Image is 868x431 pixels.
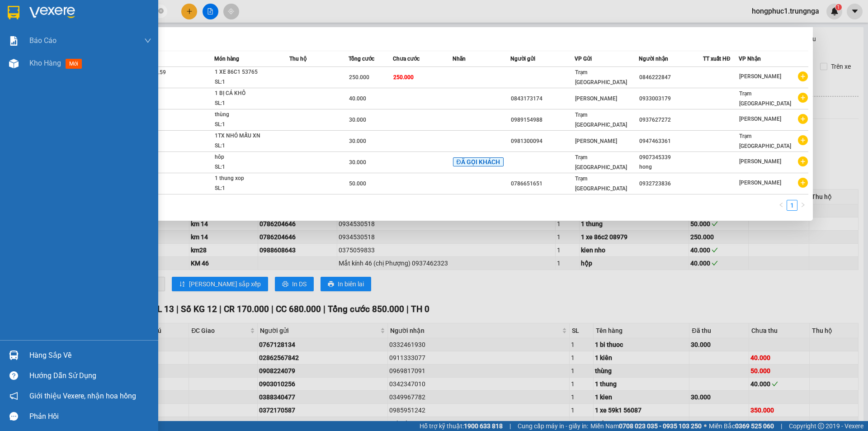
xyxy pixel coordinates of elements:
span: left [778,202,784,208]
li: Previous Page [776,200,787,211]
div: SL: 1 [215,99,283,109]
span: plus-circle [798,135,808,145]
a: 1 [787,200,797,210]
div: 0843173174 [511,94,574,104]
span: Báo cáo [29,35,57,46]
div: Hướng dẫn sử dụng [29,369,151,383]
span: Kho hàng [29,59,61,67]
li: Next Page [797,200,808,211]
span: [PERSON_NAME] [575,95,617,102]
div: 1 XE 86C1 53765 [215,67,283,77]
span: Người nhận [639,56,668,62]
div: Phản hồi [29,410,151,423]
span: 250.000 [393,74,414,81]
span: plus-circle [798,93,808,103]
span: plus-circle [798,156,808,166]
span: Trạm [GEOGRAPHIC_DATA] [575,175,627,192]
span: [PERSON_NAME] [739,116,781,122]
img: warehouse-icon [9,59,19,68]
img: warehouse-icon [9,350,19,360]
span: plus-circle [798,178,808,188]
span: [PERSON_NAME] [739,73,781,80]
div: SL: 1 [215,77,283,87]
span: Trạm [GEOGRAPHIC_DATA] [575,154,627,171]
span: Trạm [GEOGRAPHIC_DATA] [739,90,791,107]
span: Người gửi [510,56,535,62]
div: 0933003179 [639,94,703,104]
img: solution-icon [9,36,19,46]
span: notification [9,392,18,400]
div: SL: 1 [215,120,283,130]
span: plus-circle [798,114,808,124]
span: Trạm [GEOGRAPHIC_DATA] [575,112,627,128]
div: 0846222847 [639,73,703,82]
div: 0989154988 [511,115,574,125]
button: right [797,200,808,211]
span: Món hàng [214,56,239,62]
span: 50.000 [349,180,366,187]
div: Hàng sắp về [29,349,151,362]
span: 250.000 [349,74,369,81]
div: 1 BỊ CÁ KHÔ [215,89,283,99]
div: 0947463361 [639,137,703,146]
div: 0981300094 [511,137,574,146]
span: [PERSON_NAME] [575,138,617,144]
span: Giới thiệu Vexere, nhận hoa hồng [29,390,136,402]
span: close-circle [158,7,164,16]
span: 30.000 [349,117,366,123]
span: [PERSON_NAME] [739,158,781,165]
span: [PERSON_NAME] [739,180,781,186]
div: 1TX NHỎ MẪU XN [215,131,283,141]
span: 30.000 [349,138,366,144]
span: plus-circle [798,71,808,81]
span: VP Gửi [575,56,592,62]
img: logo-vxr [8,6,19,19]
div: 1 thung xop [215,174,283,184]
span: close-circle [158,8,164,14]
span: ĐÃ GỌI KHÁCH [453,157,504,166]
button: left [776,200,787,211]
span: Trạm [GEOGRAPHIC_DATA] [739,133,791,149]
span: down [144,37,151,44]
span: Chưa cước [393,56,420,62]
span: right [800,202,806,208]
div: hong [639,162,703,172]
span: TT xuất HĐ [703,56,731,62]
div: 0786651651 [511,179,574,189]
span: VP Nhận [739,56,761,62]
div: SL: 1 [215,184,283,194]
li: 1 [787,200,797,211]
span: question-circle [9,371,18,380]
div: SL: 1 [215,141,283,151]
span: Nhãn [453,56,466,62]
div: SL: 1 [215,162,283,172]
span: message [9,412,18,421]
div: 0937627272 [639,115,703,125]
div: 0907345339 [639,153,703,162]
div: 0932723836 [639,179,703,189]
span: Trạm [GEOGRAPHIC_DATA] [575,69,627,85]
span: Tổng cước [349,56,374,62]
div: thùng [215,110,283,120]
span: 30.000 [349,159,366,166]
span: mới [66,59,82,69]
div: hôp [215,152,283,162]
span: 40.000 [349,95,366,102]
span: Thu hộ [289,56,307,62]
